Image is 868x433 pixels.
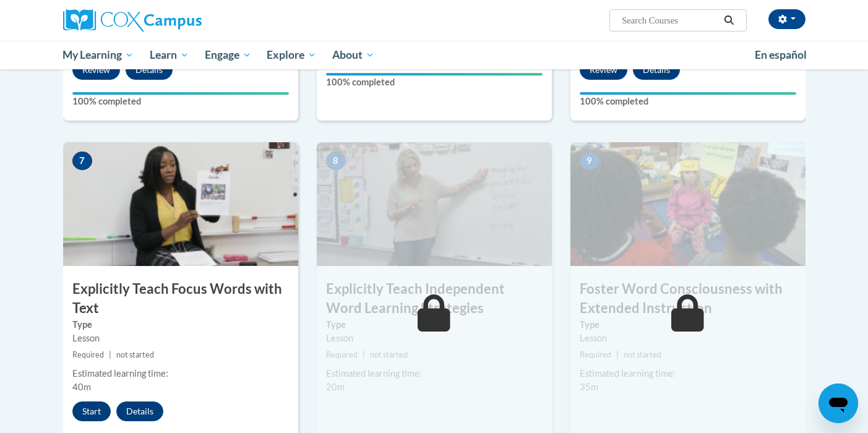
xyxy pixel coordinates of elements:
span: Required [326,350,358,359]
label: 100% completed [580,95,796,108]
span: Explore [267,48,316,62]
button: Review [72,60,120,80]
div: Your progress [326,73,543,75]
h3: Explicitly Teach Independent Word Learning Strategies [317,280,552,318]
a: Cox Campus [63,9,298,32]
img: Cox Campus [63,9,202,32]
div: Lesson [72,332,289,345]
div: Your progress [580,92,796,95]
span: 40m [72,382,91,392]
button: Account Settings [768,9,806,29]
img: Course Image [570,142,806,266]
span: 35m [580,382,598,392]
div: Your progress [72,92,289,95]
span: not started [624,350,661,359]
a: Learn [142,41,197,69]
span: 9 [580,152,599,170]
label: Type [326,318,543,332]
label: 100% completed [326,75,543,89]
div: Lesson [326,332,543,345]
div: Estimated learning time: [72,367,289,380]
a: About [324,41,382,69]
label: Type [580,318,796,332]
span: 20m [326,382,345,392]
div: Lesson [580,332,796,345]
span: Engage [205,48,251,62]
span: En español [755,48,807,61]
div: Estimated learning time: [326,367,543,380]
span: Required [72,350,104,359]
h3: Explicitly Teach Focus Words with Text [63,280,298,318]
button: Details [116,401,163,421]
a: My Learning [55,41,142,69]
span: | [109,350,111,359]
span: 8 [326,152,346,170]
span: not started [116,350,154,359]
button: Details [126,60,173,80]
button: Start [72,401,111,421]
span: 7 [72,152,92,170]
img: Course Image [63,142,298,266]
a: Engage [197,41,259,69]
span: not started [370,350,408,359]
div: Estimated learning time: [580,367,796,380]
span: | [616,350,619,359]
label: 100% completed [72,95,289,108]
span: My Learning [62,48,134,62]
button: Review [580,60,627,80]
span: Learn [150,48,189,62]
img: Course Image [317,142,552,266]
a: Explore [259,41,324,69]
span: About [332,48,374,62]
span: | [363,350,365,359]
label: Type [72,318,289,332]
span: Required [580,350,611,359]
button: Search [720,13,738,28]
input: Search Courses [621,13,720,28]
iframe: Button to launch messaging window [819,384,858,423]
button: Details [633,60,680,80]
h3: Foster Word Consciousness with Extended Instruction [570,280,806,318]
div: Main menu [45,41,824,69]
a: En español [747,42,815,68]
